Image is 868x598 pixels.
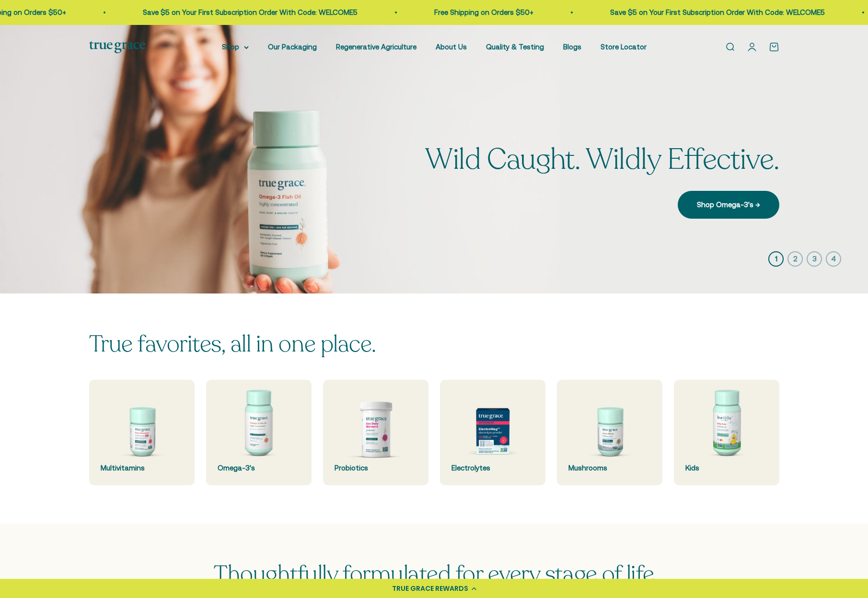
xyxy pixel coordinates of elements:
a: Kids [674,380,779,485]
a: Free Shipping on Orders $50+ [171,8,270,16]
a: Probiotics [323,380,428,485]
a: Omega-3's [206,380,312,485]
div: Electrolytes [451,462,534,474]
a: About Us [436,43,467,51]
a: Shop Omega-3's → [678,191,779,219]
split-lines: Wild Caught. Wildly Effective. [425,140,779,179]
a: Mushrooms [557,380,662,485]
div: Probiotics [335,462,417,474]
button: 3 [807,251,822,267]
span: Thoughtfully formulated for every stage of life [214,559,654,590]
p: Save $5 on Your First Subscription Order With Code: WELCOME5 [347,7,561,18]
div: Multivitamins [101,462,183,474]
a: Store Locator [601,43,647,51]
button: 1 [768,251,784,267]
summary: Shop [222,41,249,53]
button: 2 [787,251,803,267]
a: Blogs [563,43,581,51]
a: Free Shipping on Orders $50+ [638,8,737,16]
div: Mushrooms [568,462,651,474]
a: Multivitamins [89,380,195,485]
a: Electrolytes [440,380,545,485]
a: Our Packaging [268,43,317,51]
div: Kids [685,462,768,474]
div: TRUE GRACE REWARDS [392,584,468,594]
button: 4 [826,251,841,267]
div: Omega-3's [218,462,300,474]
split-lines: True favorites, all in one place. [89,328,376,360]
a: Regenerative Agriculture [336,43,417,51]
a: Quality & Testing [486,43,544,51]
